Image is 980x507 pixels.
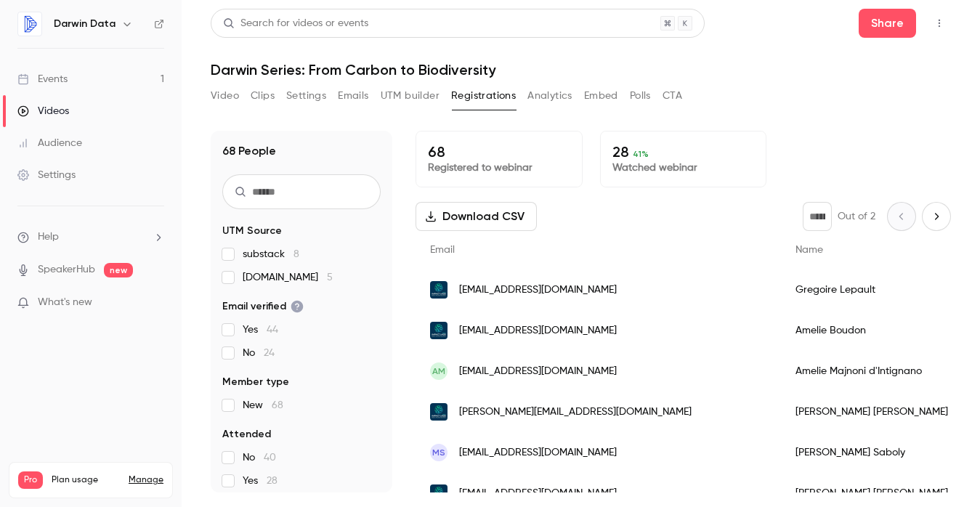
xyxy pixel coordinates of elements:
[459,405,692,420] span: [PERSON_NAME][EMAIL_ADDRESS][DOMAIN_NAME]
[18,471,43,489] span: Pro
[243,346,275,360] span: No
[222,375,289,389] span: Member type
[612,161,755,175] p: Watched webinar
[459,486,617,501] span: [EMAIL_ADDRESS][DOMAIN_NAME]
[272,400,283,410] span: 68
[381,84,440,108] button: UTM builder
[54,17,116,31] h6: Darwin Data
[430,484,448,502] img: impactlabs.earth
[922,202,951,231] button: Next page
[243,450,276,465] span: No
[223,16,368,31] div: Search for videos or events
[432,365,445,378] span: AM
[17,168,76,182] div: Settings
[430,281,448,299] img: impactlabs.earth
[267,325,278,335] span: 44
[38,230,59,245] span: Help
[264,348,275,358] span: 24
[251,84,275,108] button: Clips
[243,247,299,261] span: substack
[222,427,271,442] span: Attended
[630,84,651,108] button: Polls
[267,476,278,486] span: 28
[243,323,278,337] span: Yes
[243,474,278,488] span: Yes
[147,296,164,309] iframe: Noticeable Trigger
[327,272,333,283] span: 5
[633,149,649,159] span: 41 %
[17,136,82,150] div: Audience
[338,84,368,108] button: Emails
[838,209,875,224] p: Out of 2
[430,322,448,339] img: impactlabs.earth
[428,161,570,175] p: Registered to webinar
[18,12,41,36] img: Darwin Data
[584,84,618,108] button: Embed
[286,84,326,108] button: Settings
[416,202,537,231] button: Download CSV
[527,84,572,108] button: Analytics
[459,283,617,298] span: [EMAIL_ADDRESS][DOMAIN_NAME]
[222,224,282,238] span: UTM Source
[104,263,133,277] span: new
[293,249,299,259] span: 8
[222,142,276,160] h1: 68 People
[459,323,617,338] span: [EMAIL_ADDRESS][DOMAIN_NAME]
[38,295,92,310] span: What's new
[243,270,333,285] span: [DOMAIN_NAME]
[430,403,448,421] img: impactlabs.earth
[430,245,455,255] span: Email
[211,61,951,78] h1: Darwin Series: From Carbon to Biodiversity
[432,446,445,459] span: MS
[928,12,951,35] button: Top Bar Actions
[243,398,283,413] span: New
[17,230,164,245] li: help-dropdown-opener
[17,104,69,118] div: Videos
[52,474,120,486] span: Plan usage
[222,299,304,314] span: Email verified
[451,84,516,108] button: Registrations
[38,262,95,277] a: SpeakerHub
[459,445,617,461] span: [EMAIL_ADDRESS][DOMAIN_NAME]
[612,143,755,161] p: 28
[428,143,570,161] p: 68
[211,84,239,108] button: Video
[459,364,617,379] span: [EMAIL_ADDRESS][DOMAIN_NAME]
[663,84,682,108] button: CTA
[795,245,823,255] span: Name
[264,453,276,463] span: 40
[129,474,163,486] a: Manage
[859,9,916,38] button: Share
[17,72,68,86] div: Events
